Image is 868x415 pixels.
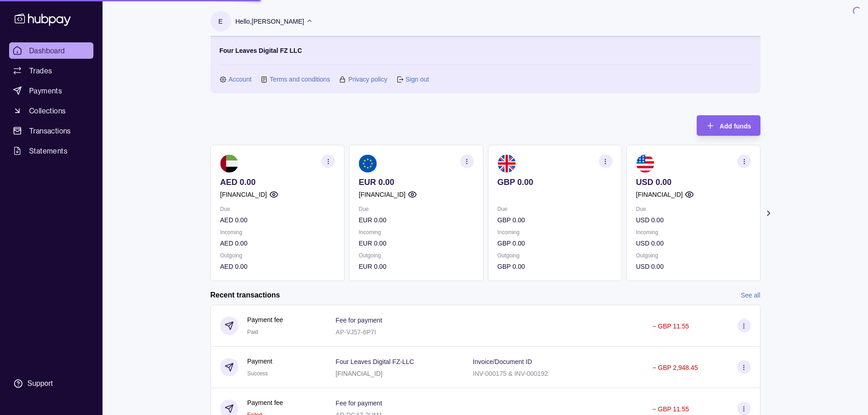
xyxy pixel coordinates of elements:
p: Outgoing [636,251,750,261]
p: GBP 0.00 [497,215,612,225]
div: Support [27,379,53,389]
p: EUR 0.00 [359,261,473,272]
p: Four Leaves Digital FZ LLC [220,46,302,56]
p: Invoice/Document ID [473,358,532,365]
p: Due [636,204,750,214]
p: GBP 0.00 [497,238,612,248]
p: AED 0.00 [220,238,335,248]
span: Dashboard [29,45,65,56]
span: Payments [29,85,62,96]
span: Success [247,370,268,377]
a: Statements [9,143,93,159]
span: Transactions [29,125,71,136]
img: us [636,154,654,173]
button: Add funds [697,115,760,136]
p: USD 0.00 [636,177,750,187]
p: E [218,16,222,26]
h2: Recent transactions [211,290,280,300]
span: Paid [247,329,258,335]
span: Add funds [719,123,751,130]
p: GBP 0.00 [497,261,612,272]
p: Four Leaves Digital FZ-LLC [336,358,414,365]
p: Payment fee [247,315,283,325]
p: AP-VJ57-6P7I [336,328,376,336]
a: Terms and conditions [270,74,330,84]
p: Incoming [220,227,335,237]
p: AED 0.00 [220,177,335,187]
p: Due [220,204,335,214]
p: − GBP 2,948.45 [652,364,698,371]
a: Dashboard [9,42,93,59]
p: Hello, [PERSON_NAME] [236,16,304,26]
p: Payment fee [247,398,283,408]
p: [FINANCIAL_ID] [636,190,683,200]
span: Trades [29,65,52,76]
a: Collections [9,102,93,119]
p: EUR 0.00 [359,177,473,187]
p: GBP 0.00 [497,177,612,187]
p: [FINANCIAL_ID] [336,370,383,377]
p: Fee for payment [336,317,382,324]
a: Privacy policy [348,74,387,84]
a: Sign out [406,74,429,84]
p: USD 0.00 [636,261,750,272]
a: See all [741,290,760,300]
p: Due [359,204,473,214]
p: Outgoing [220,251,335,261]
p: INV-000175 & INV-000192 [473,370,548,377]
p: USD 0.00 [636,215,750,225]
p: AED 0.00 [220,261,335,272]
p: EUR 0.00 [359,238,473,248]
p: − GBP 11.55 [652,323,689,330]
p: − GBP 11.55 [652,405,689,413]
a: Trades [9,62,93,79]
p: [FINANCIAL_ID] [359,190,406,200]
a: Account [229,74,252,84]
img: ae [220,154,238,173]
img: eu [359,154,377,173]
p: Incoming [359,227,473,237]
p: Payment [247,356,272,366]
p: Incoming [497,227,612,237]
a: Payments [9,82,93,99]
p: Outgoing [497,251,612,261]
span: Collections [29,105,66,116]
p: Fee for payment [336,400,382,407]
span: Statements [29,145,67,156]
p: AED 0.00 [220,215,335,225]
img: gb [497,154,515,173]
p: [FINANCIAL_ID] [220,190,267,200]
a: Support [9,374,93,393]
p: Due [497,204,612,214]
p: USD 0.00 [636,238,750,248]
p: Incoming [636,227,750,237]
a: Transactions [9,123,93,139]
p: Outgoing [359,251,473,261]
p: EUR 0.00 [359,215,473,225]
